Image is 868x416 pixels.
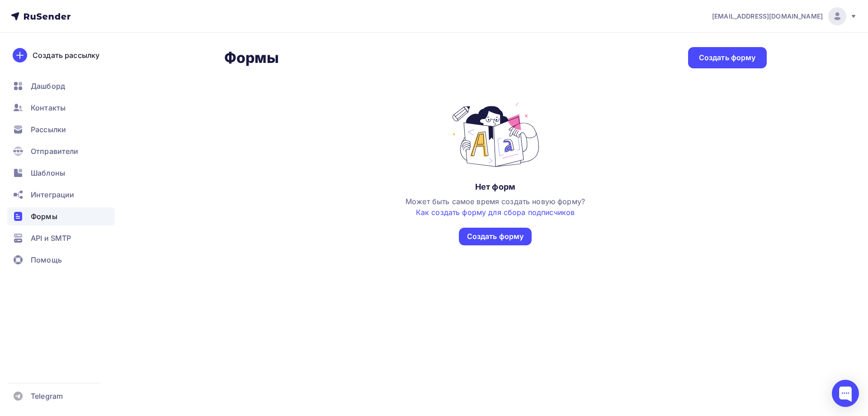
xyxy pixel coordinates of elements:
a: Формы [7,207,115,225]
div: Создать рассылку [33,50,99,61]
span: Интеграции [31,189,74,200]
div: Создать форму [467,231,524,242]
span: Telegram [31,391,63,402]
span: Контакты [31,102,66,113]
span: Может быть самое время создать новую форму? [406,197,585,217]
span: API и SMTP [31,233,71,244]
a: [EMAIL_ADDRESS][DOMAIN_NAME] [712,7,857,25]
a: Рассылки [7,120,115,139]
a: Контакты [7,99,115,117]
a: Отправители [7,142,115,160]
h2: Формы [224,49,279,67]
a: Шаблоны [7,164,115,182]
span: Отправители [31,146,79,157]
div: Создать форму [699,53,756,63]
span: Помощь [31,254,62,265]
a: Как создать форму для сбора подписчиков [416,208,575,217]
span: Формы [31,211,57,222]
a: Дашборд [7,77,115,95]
div: Нет форм [475,182,515,192]
span: [EMAIL_ADDRESS][DOMAIN_NAME] [712,12,823,21]
span: Дашборд [31,81,65,91]
span: Шаблоны [31,167,65,178]
span: Рассылки [31,124,66,135]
